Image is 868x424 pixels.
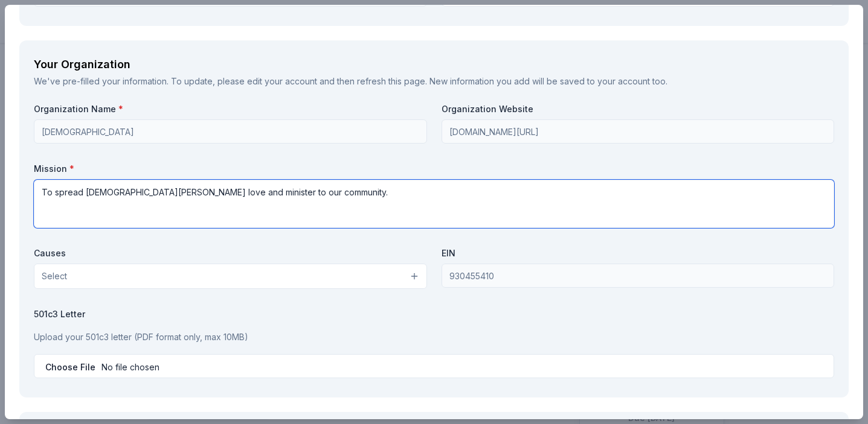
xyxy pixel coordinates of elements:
[34,247,427,259] label: Causes
[34,264,427,289] button: Select
[34,163,834,175] label: Mission
[34,103,427,115] label: Organization Name
[34,330,834,344] p: Upload your 501c3 letter (PDF format only, max 10MB)
[442,247,835,259] label: EIN
[34,74,834,89] div: We've pre-filled your information. To update, please and then refresh this page. New information ...
[442,103,835,115] label: Organization Website
[42,269,67,283] span: Select
[34,55,834,74] div: Your Organization
[34,308,834,320] label: 501c3 Letter
[34,180,834,228] textarea: To spread [DEMOGRAPHIC_DATA][PERSON_NAME] love and minister to our community.
[247,76,317,86] a: edit your account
